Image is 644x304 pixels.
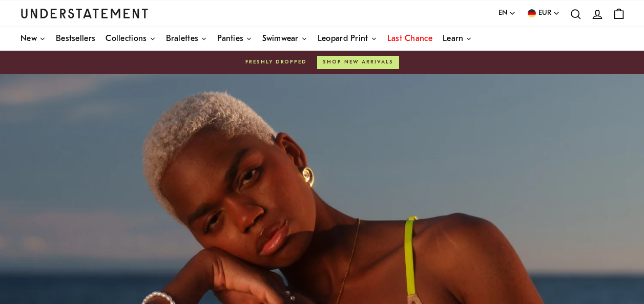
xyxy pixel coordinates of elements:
[262,27,307,51] a: Swimwear
[56,27,95,51] a: Bestsellers
[20,9,149,18] a: Understatement Homepage
[166,35,199,43] span: Bralettes
[20,35,37,43] span: New
[166,27,207,51] a: Bralettes
[498,8,507,19] span: EN
[318,27,377,51] a: Leopard Print
[498,8,516,19] button: EN
[443,35,464,43] span: Learn
[318,35,368,43] span: Leopard Print
[443,27,472,51] a: Learn
[245,58,307,67] span: Freshly dropped
[20,56,624,69] a: Freshly droppedShop new arrivals
[56,35,95,43] span: Bestsellers
[217,27,252,51] a: Panties
[262,35,298,43] span: Swimwear
[106,27,155,51] a: Collections
[387,35,432,43] span: Last Chance
[106,35,147,43] span: Collections
[387,27,432,51] a: Last Chance
[217,35,243,43] span: Panties
[20,27,46,51] a: New
[538,8,551,19] span: EUR
[526,8,560,19] button: EUR
[317,56,399,69] button: Shop new arrivals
